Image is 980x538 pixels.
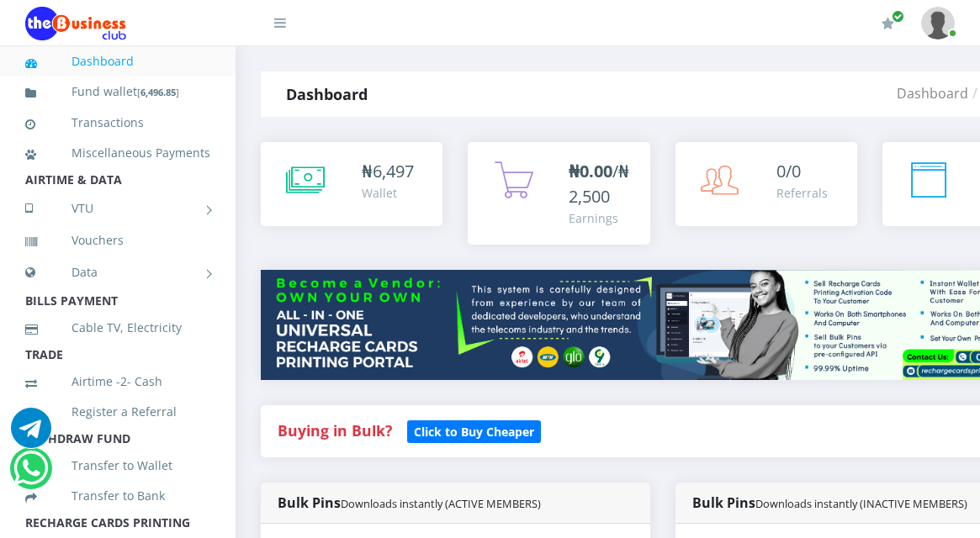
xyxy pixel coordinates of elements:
[468,142,649,245] a: ₦0.00/₦2,500 Earnings
[569,160,612,182] b: ₦0.00
[362,159,414,184] div: ₦
[140,86,176,98] b: 6,496.85
[25,446,210,485] a: Transfer to Wallet
[261,142,442,226] a: ₦6,497 Wallet
[25,72,210,112] a: Fund wallet[6,496.85]
[25,309,210,347] a: Cable TV, Electricity
[286,84,368,104] strong: Dashboard
[373,160,414,182] span: 6,497
[341,496,541,511] small: Downloads instantly (ACTIVE MEMBERS)
[776,160,801,182] span: 0/0
[882,17,894,30] i: Renew/Upgrade Subscription
[25,42,210,81] a: Dashboard
[755,496,967,511] small: Downloads instantly (INACTIVE MEMBERS)
[278,493,541,512] strong: Bulk Pins
[362,184,414,202] div: Wallet
[675,142,857,226] a: 0/0 Referrals
[25,477,210,515] a: Transfer to Bank
[569,160,629,208] span: /₦2,500
[407,420,541,440] a: Click to Buy Cheaper
[13,461,48,488] a: Chat for support
[278,420,392,440] strong: Buying in Bulk?
[892,10,904,23] span: Renew/Upgrade Subscription
[25,7,126,40] img: Logo
[897,84,968,103] a: Dashboard
[921,7,955,40] img: User
[25,134,210,172] a: Miscellaneous Payments
[569,209,633,227] div: Earnings
[25,393,210,431] a: Register a Referral
[414,424,534,440] b: Click to Buy Cheaper
[776,184,828,202] div: Referrals
[25,103,210,142] a: Transactions
[692,493,967,512] strong: Bulk Pins
[25,362,210,401] a: Airtime -2- Cash
[25,221,210,260] a: Vouchers
[25,187,210,229] a: VTU
[25,251,210,293] a: Data
[137,86,179,98] small: [ ]
[11,420,51,448] a: Chat for support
